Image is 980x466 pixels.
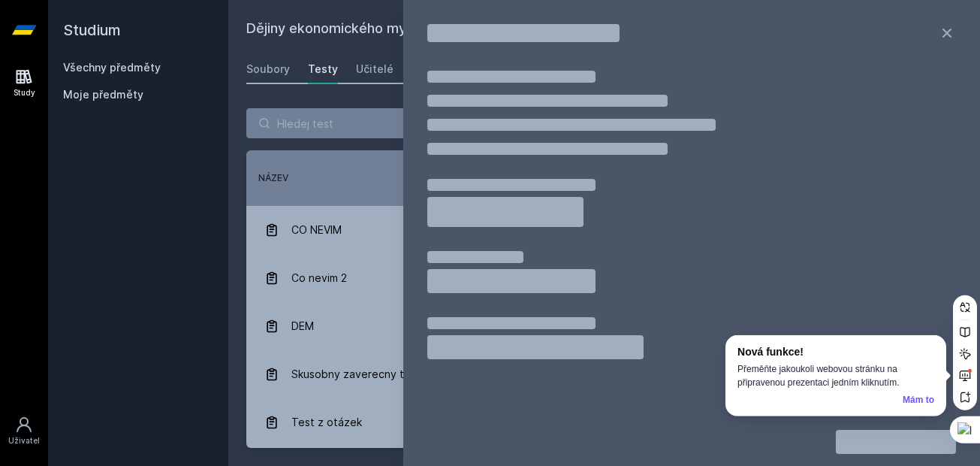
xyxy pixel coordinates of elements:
div: Uživatel [8,435,40,446]
a: Test z otázek [DATE] 173 [246,398,962,446]
span: Test z otázek [291,407,362,437]
span: Moje předměty [63,87,143,102]
div: Study [14,87,35,98]
div: Učitelé [356,62,394,77]
div: Testy [308,62,338,77]
h2: Dějiny ekonomického myšlení (5EN200) [246,18,794,42]
a: Všechny předměty [63,61,161,74]
a: Skusobny zaverecny test na preopakovanie_TEM [DATE] 105 [246,350,962,398]
a: Study [3,60,45,106]
a: DEM [DATE] 285 [246,302,962,350]
span: Co nevim 2 [291,263,347,293]
a: Uživatel [3,408,45,454]
a: Soubory [246,54,290,84]
button: Název [258,171,288,185]
a: CO NEVIM [DATE] 20 [246,206,962,254]
a: Testy [308,54,338,84]
span: CO NEVIM [291,215,342,245]
span: DEM [291,311,314,341]
a: Učitelé [356,54,394,84]
span: Skusobny zaverecny test na preopakovanie_TEM [291,359,541,389]
a: Co nevim 2 [DATE] 15 [246,254,962,302]
input: Hledej test [246,108,439,138]
div: Soubory [246,62,290,77]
